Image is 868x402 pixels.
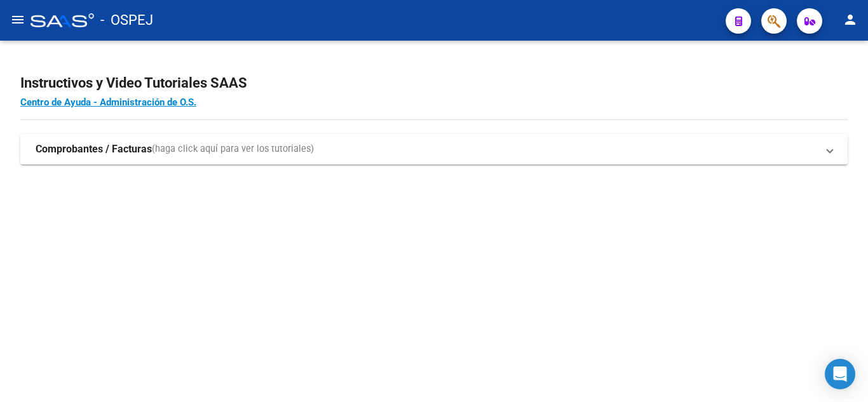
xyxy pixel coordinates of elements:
span: - OSPEJ [100,6,153,34]
mat-icon: menu [10,12,25,27]
mat-expansion-panel-header: Comprobantes / Facturas(haga click aquí para ver los tutoriales) [20,134,848,164]
span: (haga click aquí para ver los tutoriales) [152,142,314,156]
a: Centro de Ayuda - Administración de O.S. [20,97,196,108]
h2: Instructivos y Video Tutoriales SAAS [20,71,848,95]
strong: Comprobantes / Facturas [36,142,152,156]
mat-icon: person [843,12,858,27]
div: Open Intercom Messenger [825,359,855,389]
